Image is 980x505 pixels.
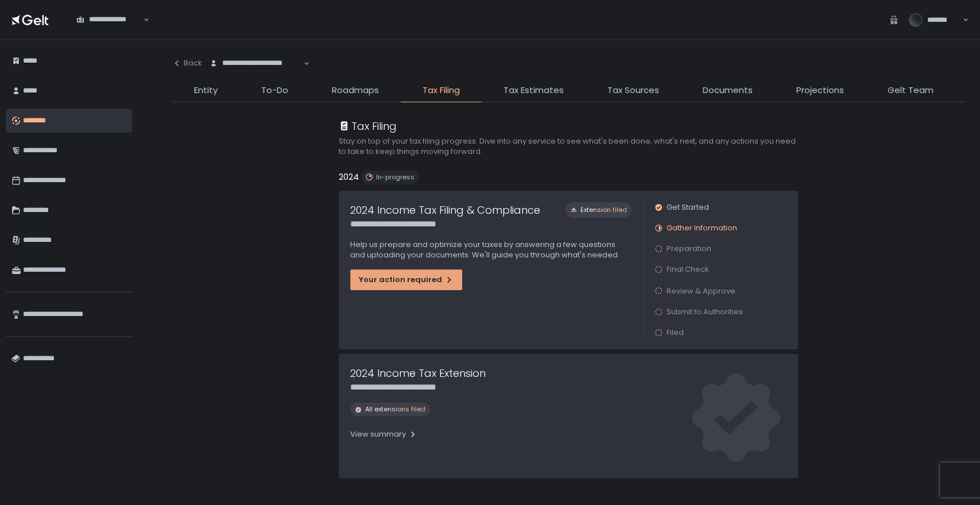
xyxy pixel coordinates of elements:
[376,173,415,182] span: In-progress
[580,206,627,214] span: Extension filed
[888,84,933,97] span: Gelt Team
[76,25,142,36] input: Search for option
[667,244,711,254] span: Preparation
[350,269,462,290] button: Your action required
[350,240,632,260] p: Help us prepare and optimize your taxes by answering a few questions and uploading your documents...
[194,84,218,97] span: Entity
[667,307,743,317] span: Submit to Authorities
[210,68,303,80] input: Search for option
[261,84,288,97] span: To-Do
[339,171,359,184] h2: 2024
[350,202,540,218] h1: 2024 Income Tax Filing & Compliance
[350,425,417,444] button: View summary
[339,118,397,134] div: Tax Filing
[365,405,425,414] span: All extensions filed
[667,202,709,213] span: Get Started
[202,52,309,76] div: Search for option
[607,84,659,97] span: Tax Sources
[339,136,798,157] h2: Stay on top of your tax filing progress. Dive into any service to see what's been done, what's ne...
[69,8,149,32] div: Search for option
[667,264,709,275] span: Final Check
[667,286,735,296] span: Review & Approve
[796,84,844,97] span: Projections
[703,84,753,97] span: Documents
[667,223,737,233] span: Gather Information
[423,84,460,97] span: Tax Filing
[503,84,564,97] span: Tax Estimates
[172,52,202,75] button: Back
[350,365,486,381] h1: 2024 Income Tax Extension
[667,327,684,338] span: Filed
[172,58,202,68] div: Back
[359,275,454,285] div: Your action required
[332,84,379,97] span: Roadmaps
[350,429,417,440] div: View summary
